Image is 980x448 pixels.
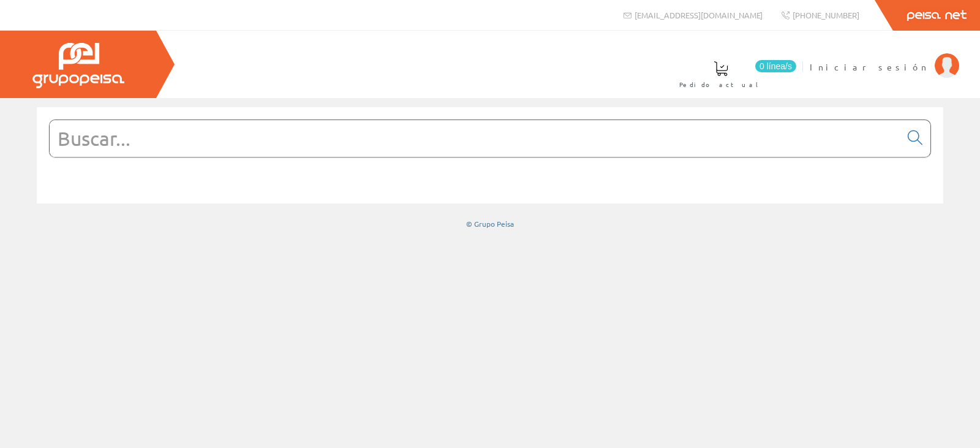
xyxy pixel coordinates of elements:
[679,78,763,91] span: Pedido actual
[635,10,763,20] span: [EMAIL_ADDRESS][DOMAIN_NAME]
[810,51,959,63] a: Iniciar sesión
[810,61,929,73] span: Iniciar sesión
[755,60,796,72] span: 0 línea/s
[37,219,943,229] div: © Grupo Peisa
[32,43,124,88] img: Grupo Peisa
[793,10,859,20] span: [PHONE_NUMBER]
[50,120,900,157] input: Buscar...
